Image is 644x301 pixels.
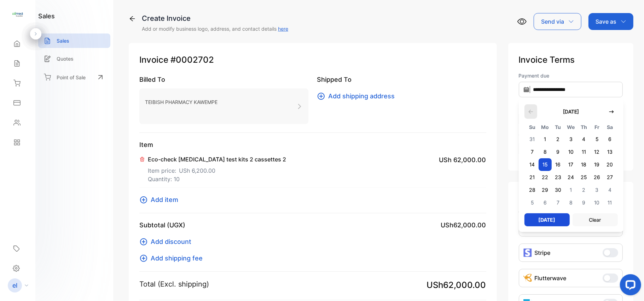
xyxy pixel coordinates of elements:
[523,274,532,282] img: Icon
[603,196,616,209] span: 11
[552,171,565,184] span: 23
[139,220,185,230] p: Subtotal (UGX)
[564,184,578,196] span: 1
[541,17,564,26] p: Send via
[526,123,539,131] span: Su
[552,184,565,196] span: 30
[564,171,578,184] span: 24
[578,133,591,146] span: 4
[578,123,591,131] span: Th
[179,166,215,175] span: USh 6,200.00
[539,196,552,209] span: 6
[539,158,552,171] span: 15
[590,171,603,184] span: 26
[38,51,110,66] a: Quotes
[526,196,539,209] span: 5
[524,213,570,226] button: [DATE]
[526,184,539,196] span: 28
[539,184,552,196] span: 29
[38,11,55,21] h1: sales
[564,196,578,209] span: 8
[38,33,110,48] a: Sales
[142,13,288,24] div: Create Invoice
[564,123,578,131] span: We
[552,196,565,209] span: 7
[523,248,532,257] img: icon
[439,155,486,165] span: USh 62,000.00
[590,158,603,171] span: 19
[57,74,86,81] p: Point of Sale
[590,184,603,196] span: 3
[142,25,288,32] p: Add or modify business logo, address, and contact details
[38,69,110,85] a: Point of Sale
[535,274,567,282] p: Flutterwave
[148,155,286,164] p: Eco-check [MEDICAL_DATA] test kits 2 cassettes 2
[603,123,616,131] span: Sa
[328,91,395,101] span: Add shipping address
[578,146,591,158] span: 11
[539,171,552,184] span: 22
[526,146,539,158] span: 7
[12,281,17,290] p: el
[539,133,552,146] span: 1
[519,72,623,79] label: Payment due
[12,9,23,20] img: logo
[590,146,603,158] span: 12
[57,37,69,44] p: Sales
[552,158,565,171] span: 16
[578,196,591,209] span: 9
[139,195,182,204] button: Add item
[578,158,591,171] span: 18
[441,220,486,230] span: USh62,000.00
[603,158,616,171] span: 20
[317,91,399,101] button: Add shipping address
[534,13,581,30] button: Send via
[539,146,552,158] span: 8
[552,133,565,146] span: 2
[564,158,578,171] span: 17
[526,158,539,171] span: 14
[145,97,217,107] p: TEIBISH PHARMACY KAWEMPE
[535,248,551,257] p: Stripe
[526,171,539,184] span: 21
[151,237,191,246] span: Add discount
[603,171,616,184] span: 27
[151,253,203,263] span: Add shipping fee
[596,17,616,26] p: Save as
[317,75,486,84] p: Shipped To
[603,184,616,196] span: 4
[556,104,586,119] button: [DATE]
[526,133,539,146] span: 31
[539,123,552,131] span: Mo
[564,133,578,146] span: 3
[590,196,603,209] span: 10
[603,133,616,146] span: 6
[614,271,644,301] iframe: LiveChat chat widget
[573,213,618,226] button: Clear
[590,133,603,146] span: 5
[578,171,591,184] span: 25
[578,184,591,196] span: 2
[590,123,603,131] span: Fr
[139,140,486,149] p: Item
[278,26,288,32] a: here
[552,123,565,131] span: Tu
[139,279,209,289] p: Total (Excl. shipping)
[564,146,578,158] span: 10
[151,195,178,204] span: Add item
[57,55,74,62] p: Quotes
[519,54,623,66] p: Invoice Terms
[552,146,565,158] span: 9
[427,279,486,291] span: USh62,000.00
[588,13,633,30] button: Save as
[139,54,486,66] p: Invoice
[603,146,616,158] span: 13
[139,237,196,246] button: Add discount
[170,54,214,66] span: #0002702
[148,164,286,175] p: Item price:
[139,253,207,263] button: Add shipping fee
[139,75,308,84] p: Billed To
[148,175,286,183] p: Quantity: 10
